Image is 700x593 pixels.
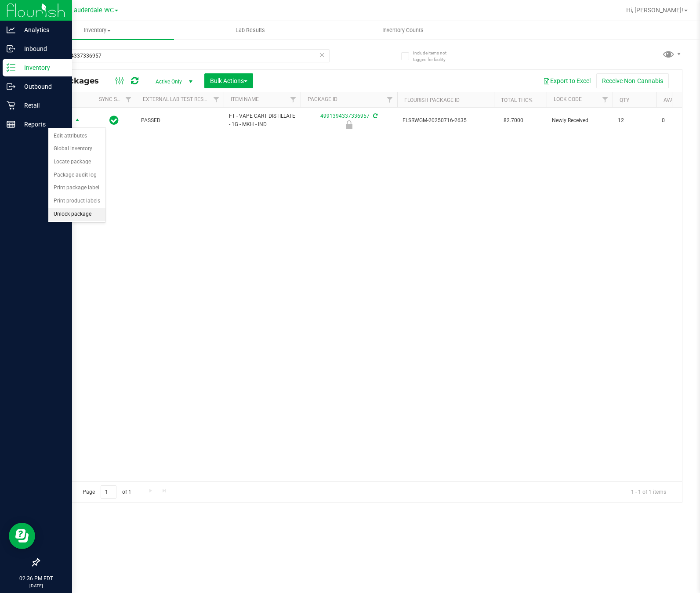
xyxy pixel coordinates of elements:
[143,96,212,102] a: External Lab Test Result
[15,81,68,92] p: Outbound
[209,92,224,107] a: Filter
[598,92,613,107] a: Filter
[48,208,105,221] li: Unlock package
[554,96,582,102] a: Lock Code
[21,26,174,34] span: Inventory
[109,114,119,127] span: In Sync
[308,96,337,102] a: Package ID
[48,195,105,208] li: Print product labels
[383,92,397,107] a: Filter
[7,101,15,110] inline-svg: Retail
[224,26,277,34] span: Lab Results
[499,114,528,127] span: 82.7000
[141,116,218,125] span: PASSED
[552,116,607,125] span: Newly Received
[75,485,138,499] span: Page of 1
[21,21,174,40] a: Inventory
[370,26,435,34] span: Inventory Counts
[299,120,399,129] div: Newly Received
[326,21,479,40] a: Inventory Counts
[662,116,695,125] span: 0
[319,49,325,61] span: Clear
[320,113,370,119] a: 4991394337336957
[174,21,327,40] a: Lab Results
[9,523,35,549] iframe: Resource center
[15,25,68,35] p: Analytics
[372,113,377,119] span: Sync from Compliance System
[15,100,68,111] p: Retail
[15,119,68,130] p: Reports
[7,120,15,129] inline-svg: Reports
[4,582,68,589] p: [DATE]
[286,92,301,107] a: Filter
[626,7,683,14] span: Hi, [PERSON_NAME]!
[537,73,596,88] button: Export to Excel
[403,116,489,125] span: FLSRWGM-20250716-2635
[204,73,253,88] button: Bulk Actions
[624,485,673,499] span: 1 - 1 of 1 items
[121,92,136,107] a: Filter
[620,97,629,103] a: Qty
[101,485,116,499] input: 1
[404,97,460,103] a: Flourish Package ID
[48,130,105,143] li: Edit attributes
[229,112,295,129] span: FT - VAPE CART DISTILLATE - 1G - MKH - IND
[231,96,259,102] a: Item Name
[72,115,83,127] span: select
[7,82,15,91] inline-svg: Outbound
[501,97,533,103] a: Total THC%
[48,181,105,195] li: Print package label
[15,43,68,54] p: Inbound
[39,49,330,62] input: Search Package ID, Item Name, SKU, Lot or Part Number...
[7,44,15,53] inline-svg: Inbound
[48,142,105,155] li: Global inventory
[664,97,690,103] a: Available
[210,77,247,84] span: Bulk Actions
[99,96,133,102] a: Sync Status
[61,7,114,14] span: Ft. Lauderdale WC
[7,63,15,72] inline-svg: Inventory
[596,73,669,88] button: Receive Non-Cannabis
[618,116,651,125] span: 12
[48,169,105,182] li: Package audit log
[4,575,68,582] p: 02:36 PM EDT
[7,25,15,34] inline-svg: Analytics
[48,155,105,169] li: Locate package
[46,76,108,86] span: All Packages
[413,50,457,63] span: Include items not tagged for facility
[15,62,68,73] p: Inventory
